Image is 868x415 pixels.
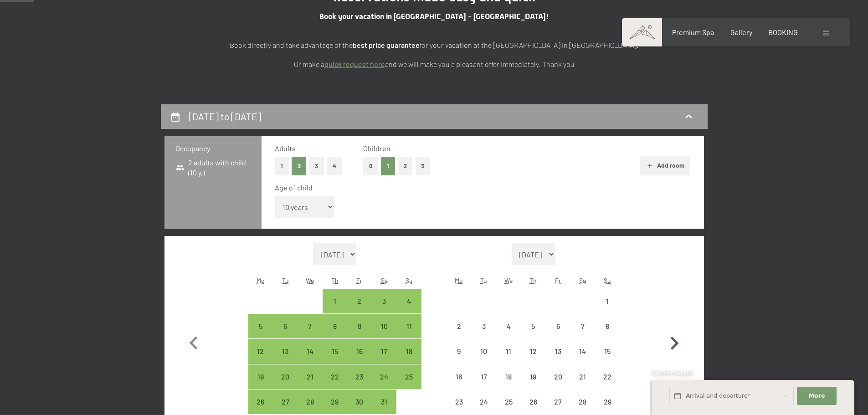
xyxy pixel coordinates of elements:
[372,314,396,338] div: Arrival possible
[273,389,298,414] div: Tue Oct 27 2026
[298,364,322,389] div: Arrival possible
[248,314,273,338] div: Arrival possible
[348,297,371,320] div: 2
[396,314,421,338] div: Sun Oct 11 2026
[447,314,471,338] div: Mon Nov 02 2026
[372,364,396,389] div: Arrival possible
[571,348,594,370] div: 14
[496,389,521,414] div: Arrival not possible
[809,392,825,400] span: More
[372,289,396,313] div: Sat Oct 03 2026
[579,277,586,284] abbr: Saturday
[797,387,836,405] button: More
[248,314,273,338] div: Mon Oct 05 2026
[273,389,298,414] div: Arrival possible
[595,314,620,338] div: Arrival not possible
[396,364,421,389] div: Arrival possible
[447,364,471,389] div: Arrival not possible
[298,389,322,414] div: Arrival possible
[546,348,569,370] div: 13
[447,339,471,364] div: Mon Nov 09 2026
[570,314,595,338] div: Arrival not possible
[273,339,298,364] div: Tue Oct 13 2026
[298,339,322,364] div: Wed Oct 14 2026
[496,339,521,364] div: Wed Nov 11 2026
[372,314,396,338] div: Sat Oct 10 2026
[298,314,322,338] div: Arrival possible
[398,157,413,175] button: 2
[396,339,421,364] div: Sun Oct 18 2026
[595,339,620,364] div: Sun Nov 15 2026
[497,323,520,345] div: 4
[331,277,339,284] abbr: Thursday
[397,323,420,345] div: 11
[363,157,378,175] button: 0
[248,389,273,414] div: Arrival possible
[521,314,545,338] div: Arrival not possible
[496,389,521,414] div: Wed Nov 25 2026
[497,373,520,396] div: 18
[522,373,544,396] div: 19
[206,39,662,51] p: Book directly and take advantage of the for your vacation at the [GEOGRAPHIC_DATA] in [GEOGRAPHIC...
[323,314,347,338] div: Arrival possible
[730,28,752,36] span: Gallery
[257,277,265,284] abbr: Monday
[373,348,395,370] div: 17
[570,339,595,364] div: Sat Nov 14 2026
[504,277,513,284] abbr: Wednesday
[347,339,372,364] div: Fri Oct 16 2026
[496,364,521,389] div: Wed Nov 18 2026
[545,314,570,338] div: Arrival not possible
[275,157,289,175] button: 1
[473,348,495,370] div: 10
[347,314,372,338] div: Fri Oct 09 2026
[447,323,470,345] div: 2
[521,364,545,389] div: Thu Nov 19 2026
[273,364,298,389] div: Arrival possible
[175,158,251,178] span: 2 adults with child (10 y.)
[381,157,395,175] button: 1
[273,339,298,364] div: Arrival possible
[480,277,487,284] abbr: Tuesday
[496,314,521,338] div: Arrival not possible
[522,323,544,345] div: 5
[545,314,570,338] div: Fri Nov 06 2026
[324,323,346,345] div: 8
[348,348,371,370] div: 16
[522,348,544,370] div: 12
[497,348,520,370] div: 11
[570,364,595,389] div: Arrival not possible
[323,339,347,364] div: Arrival possible
[206,58,662,70] p: Or make a and we will make you a pleasant offer immediately. Thank you
[189,111,261,122] h2: [DATE] to [DATE]
[396,339,421,364] div: Arrival possible
[595,339,620,364] div: Arrival not possible
[595,364,620,389] div: Sun Nov 22 2026
[248,339,273,364] div: Arrival possible
[472,389,496,414] div: Arrival not possible
[529,277,537,284] abbr: Thursday
[496,314,521,338] div: Wed Nov 04 2026
[672,28,714,36] a: Premium Spa
[472,364,496,389] div: Tue Nov 17 2026
[248,364,273,389] div: Arrival possible
[273,314,298,338] div: Tue Oct 06 2026
[397,297,420,320] div: 4
[323,314,347,338] div: Thu Oct 08 2026
[595,364,620,389] div: Arrival not possible
[298,373,321,396] div: 21
[473,323,495,345] div: 3
[447,314,471,338] div: Arrival not possible
[546,323,569,345] div: 6
[324,297,346,320] div: 1
[348,373,371,396] div: 23
[545,339,570,364] div: Fri Nov 13 2026
[356,277,362,284] abbr: Friday
[521,339,545,364] div: Thu Nov 12 2026
[323,389,347,414] div: Thu Oct 29 2026
[275,183,683,193] div: Age of child
[324,60,385,68] a: quick request here
[595,289,620,313] div: Arrival not possible
[274,323,297,345] div: 6
[545,364,570,389] div: Fri Nov 20 2026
